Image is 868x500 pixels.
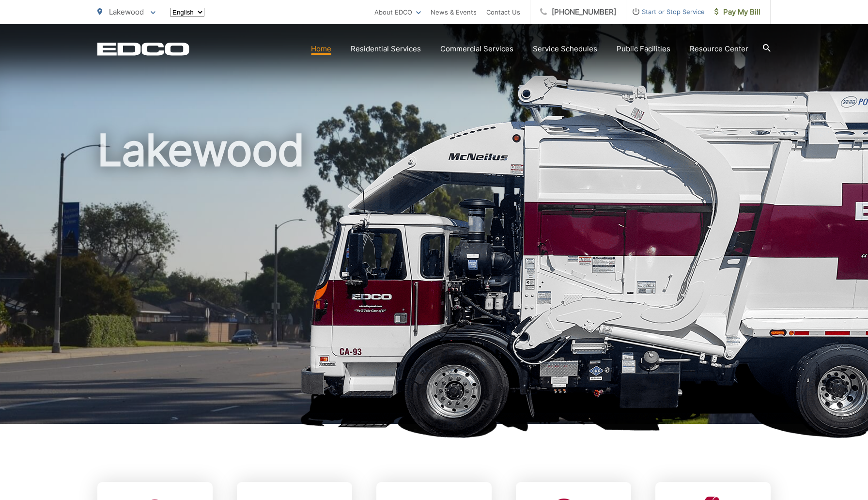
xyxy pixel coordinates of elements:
[617,43,670,55] a: Public Facilities
[440,43,513,55] a: Commercial Services
[533,43,597,55] a: Service Schedules
[351,43,421,55] a: Residential Services
[109,7,144,16] span: Lakewood
[431,6,477,18] a: News & Events
[374,6,421,18] a: About EDCO
[714,6,760,18] span: Pay My Bill
[311,43,331,55] a: Home
[486,6,520,18] a: Contact Us
[97,126,771,433] h1: Lakewood
[690,43,748,55] a: Resource Center
[97,42,189,56] a: EDCD logo. Return to the homepage.
[170,8,204,17] select: Select a language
